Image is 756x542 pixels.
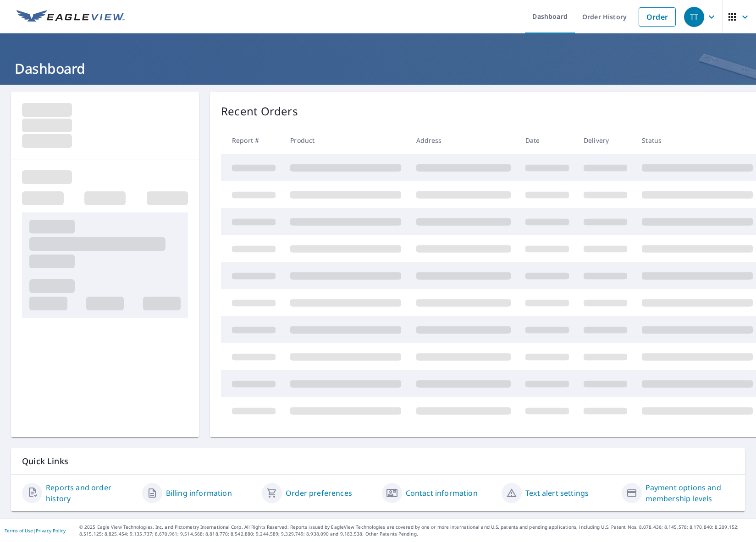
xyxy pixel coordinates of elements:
a: Reports and order history [46,482,135,504]
th: Date [518,127,576,154]
div: TT [684,7,704,27]
a: Text alert settings [525,488,589,499]
a: Contact information [406,488,478,499]
p: Recent Orders [221,103,298,119]
a: Terms of Use [5,527,33,534]
p: Quick Links [22,455,734,467]
h1: Dashboard [11,59,745,78]
th: Product [283,127,408,154]
p: | [5,528,66,533]
img: EV Logo [17,10,125,24]
a: Order [639,7,676,27]
a: Order preferences [286,488,352,499]
th: Address [409,127,518,154]
a: Privacy Policy [36,527,66,534]
th: Delivery [576,127,635,154]
p: © 2025 Eagle View Technologies, Inc. and Pictometry International Corp. All Rights Reserved. Repo... [79,524,751,537]
a: Payment options and membership levels [646,482,734,504]
th: Report # [221,127,283,154]
a: Billing information [166,488,232,499]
